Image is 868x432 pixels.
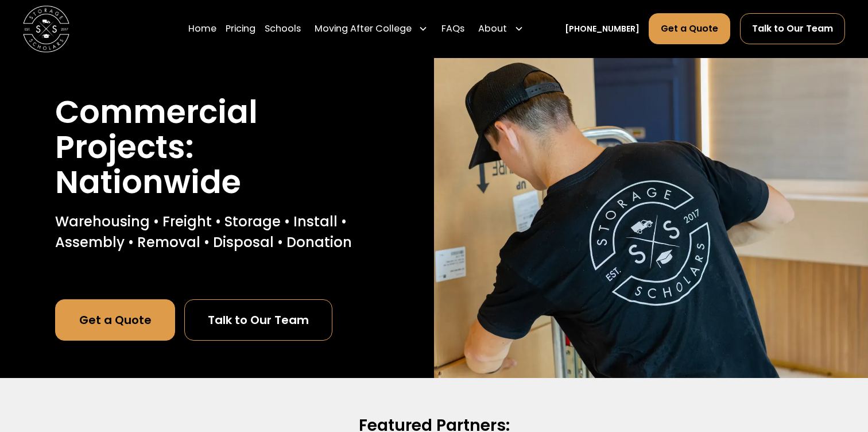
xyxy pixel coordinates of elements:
a: FAQs [441,13,464,45]
a: Pricing [226,13,255,45]
div: About [478,22,507,36]
a: Talk to Our Team [740,13,845,44]
div: About [474,13,528,45]
a: Get a Quote [55,299,175,341]
h1: Commercial Projects: Nationwide [55,95,379,200]
a: Schools [265,13,301,45]
a: [PHONE_NUMBER] [565,23,640,35]
div: Moving After College [315,22,412,36]
div: Moving After College [310,13,432,45]
a: Talk to Our Team [184,299,333,341]
img: Nationwide commercial project movers. [434,58,868,378]
a: Get a Quote [649,13,730,44]
img: Storage Scholars main logo [23,6,69,52]
p: Warehousing • Freight • Storage • Install • Assembly • Removal • Disposal • Donation [55,211,379,253]
a: Home [188,13,216,45]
